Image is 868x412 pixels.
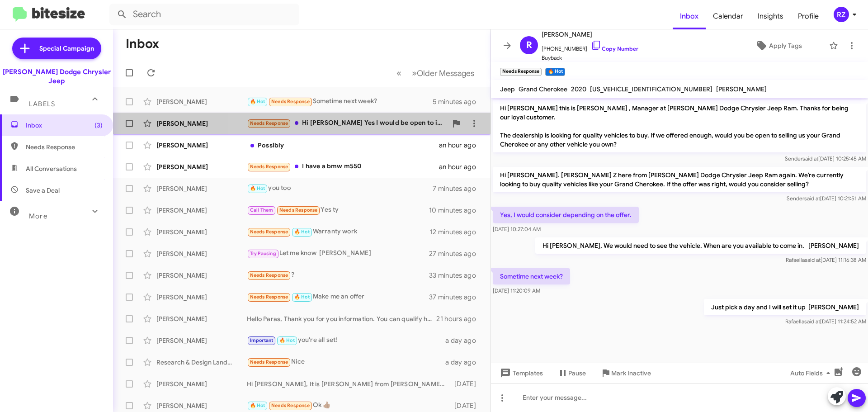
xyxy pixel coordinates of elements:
[590,85,712,93] span: [US_VEHICLE_IDENTIFICATION_NUMBER]
[279,207,318,213] span: Needs Response
[429,293,483,302] div: 37 minutes ago
[250,120,288,126] span: Needs Response
[156,184,247,193] div: [PERSON_NAME]
[787,195,866,202] span: Sender [DATE] 10:21:51 AM
[429,249,483,258] div: 27 minutes ago
[247,205,429,215] div: Yes ty
[247,357,445,367] div: Nice
[500,68,542,76] small: Needs Response
[250,251,276,256] span: Try Pausing
[568,365,586,381] span: Pause
[396,67,401,79] span: «
[611,365,651,381] span: Mark Inactive
[250,207,274,213] span: Call Them
[834,7,849,22] div: RZ
[412,67,417,79] span: »
[250,99,265,104] span: 🔥 Hot
[26,186,60,195] span: Save a Deal
[250,185,265,191] span: 🔥 Hot
[750,3,791,29] a: Insights
[429,271,483,280] div: 33 minutes ago
[271,99,310,104] span: Needs Response
[247,292,429,302] div: Make me an offer
[790,365,834,381] span: Auto Fields
[156,293,247,302] div: [PERSON_NAME]
[493,268,570,284] p: Sometime next week?
[791,3,826,29] a: Profile
[250,229,288,235] span: Needs Response
[279,337,295,343] span: 🔥 Hot
[591,45,638,52] a: Copy Number
[519,85,567,93] span: Grand Cherokee
[704,299,866,315] p: Just pick a day and I will set it up [PERSON_NAME]
[542,29,638,40] span: [PERSON_NAME]
[450,379,483,388] div: [DATE]
[247,314,436,323] div: Hello Paras, Thank you for you information. You can qualify here. What day would you like to mke ...
[498,365,543,381] span: Templates
[247,227,430,237] div: Warranty work
[571,85,586,93] span: 2020
[247,379,450,388] div: Hi [PERSON_NAME], It is [PERSON_NAME] from [PERSON_NAME] in [GEOGRAPHIC_DATA]. Two things, I have...
[156,227,247,237] div: [PERSON_NAME]
[247,118,447,128] div: Hi [PERSON_NAME] Yes I would be open to it if the offer was right
[250,164,288,170] span: Needs Response
[250,337,274,343] span: Important
[156,314,247,323] div: [PERSON_NAME]
[785,155,866,162] span: Sender [DATE] 10:25:45 AM
[12,38,101,59] a: Special Campaign
[802,155,818,162] span: said at
[783,365,841,381] button: Auto Fields
[769,38,802,54] span: Apply Tags
[250,359,288,365] span: Needs Response
[156,97,247,106] div: [PERSON_NAME]
[439,162,483,171] div: an hour ago
[430,227,483,237] div: 12 minutes ago
[706,3,750,29] a: Calendar
[550,365,593,381] button: Pause
[593,365,658,381] button: Mark Inactive
[247,183,433,194] div: you too
[247,141,439,150] div: Possibly
[247,161,439,172] div: I have a bmw m550
[247,96,433,107] div: Sometime next week?
[247,270,429,280] div: ?
[247,248,429,259] div: Let me know [PERSON_NAME]
[493,167,866,192] p: Hi [PERSON_NAME]. [PERSON_NAME] Z here from [PERSON_NAME] Dodge Chrysler Jeep Ram again. We’re cu...
[673,3,706,29] a: Inbox
[250,403,265,408] span: 🔥 Hot
[29,212,47,220] span: More
[436,314,483,323] div: 21 hours ago
[26,121,103,130] span: Inbox
[250,294,288,300] span: Needs Response
[156,249,247,258] div: [PERSON_NAME]
[156,141,247,150] div: [PERSON_NAME]
[156,379,247,388] div: [PERSON_NAME]
[39,44,94,53] span: Special Campaign
[450,401,483,410] div: [DATE]
[417,68,474,78] span: Older Messages
[429,206,483,215] div: 10 minutes ago
[716,85,767,93] span: [PERSON_NAME]
[247,400,450,411] div: Ok 👍🏾
[491,365,550,381] button: Templates
[804,318,820,325] span: said at
[271,403,310,408] span: Needs Response
[535,237,866,254] p: Hi [PERSON_NAME], We would need to see the vehicle. When are you available to come in. [PERSON_NAME]
[445,358,483,367] div: a day ago
[805,256,821,263] span: said at
[785,318,866,325] span: Rafaella [DATE] 11:24:52 AM
[391,64,407,82] button: Previous
[156,358,247,367] div: Research & Design Landscape Llc
[26,142,103,152] span: Needs Response
[445,336,483,345] div: a day ago
[493,207,639,223] p: Yes, I would consider depending on the offer.
[493,100,866,152] p: Hi [PERSON_NAME] this is [PERSON_NAME] , Manager at [PERSON_NAME] Dodge Chrysler Jeep Ram. Thanks...
[439,141,483,150] div: an hour ago
[406,64,480,82] button: Next
[500,85,515,93] span: Jeep
[545,68,565,76] small: 🔥 Hot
